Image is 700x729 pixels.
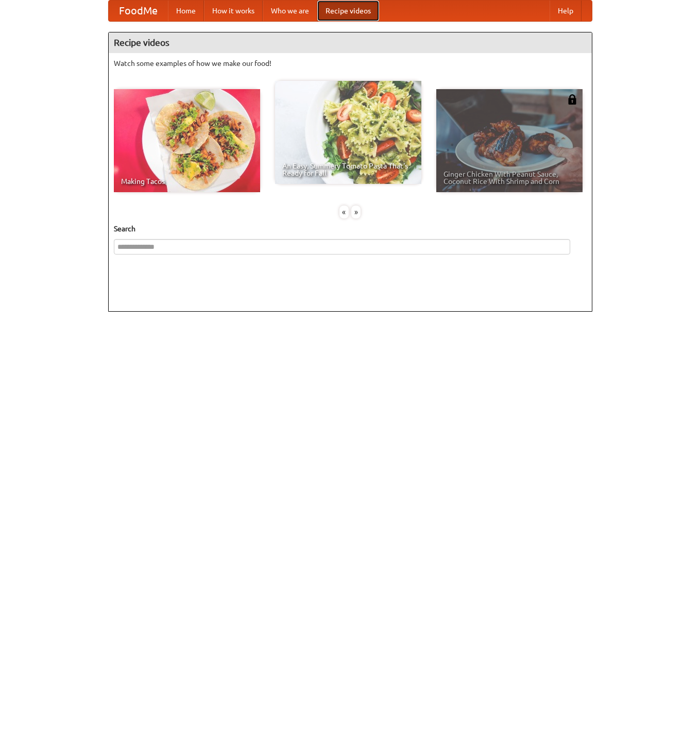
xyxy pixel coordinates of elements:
h4: Recipe videos [109,32,592,53]
a: Recipe videos [317,1,379,21]
p: Watch some examples of how we make our food! [114,58,587,69]
a: Making Tacos [114,89,260,192]
a: Home [168,1,204,21]
span: Making Tacos [121,178,253,185]
div: « [339,206,349,218]
h5: Search [114,224,587,234]
a: How it works [204,1,263,21]
span: An Easy, Summery Tomato Pasta That's Ready for Fall [282,162,414,177]
a: An Easy, Summery Tomato Pasta That's Ready for Fall [275,81,421,184]
a: Who we are [263,1,317,21]
div: » [351,206,361,218]
a: FoodMe [109,1,168,21]
img: 483408.png [567,94,577,105]
a: Help [550,1,582,21]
